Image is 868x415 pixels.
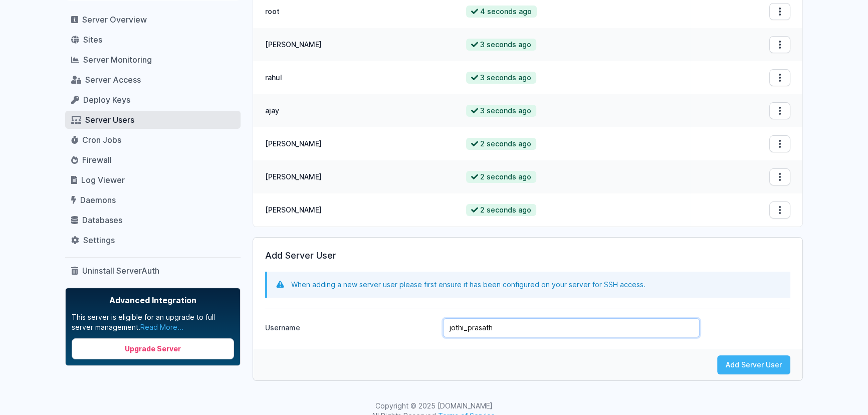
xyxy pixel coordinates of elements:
[466,105,536,117] span: 3 seconds ago
[65,51,241,69] a: Server Monitoring
[72,294,234,306] span: Advanced Integration
[65,91,241,109] a: Deploy Keys
[65,131,241,149] a: Cron Jobs
[65,191,241,209] a: Daemons
[65,71,241,89] a: Server Access
[80,195,116,205] span: Daemons
[72,338,234,359] a: Upgrade Server
[82,266,159,276] span: Uninstall ServerAuth
[253,127,454,160] td: [PERSON_NAME]
[466,138,536,150] span: 2 seconds ago
[466,39,536,51] span: 3 seconds ago
[265,319,435,333] label: Username
[466,72,536,84] span: 3 seconds ago
[717,355,790,374] button: Add Server User
[65,262,241,280] a: Uninstall ServerAuth
[65,231,241,249] a: Settings
[82,15,147,25] span: Server Overview
[253,61,454,94] td: rahul
[83,95,130,105] span: Deploy Keys
[291,280,645,290] p: When adding a new server user please first ensure it has been configured on your server for SSH a...
[253,28,454,61] td: [PERSON_NAME]
[253,160,454,193] td: [PERSON_NAME]
[466,204,536,216] span: 2 seconds ago
[72,312,234,332] p: This server is eligible for an upgrade to full server management.
[83,235,115,245] span: Settings
[65,31,241,49] a: Sites
[253,193,454,227] td: [PERSON_NAME]
[65,171,241,189] a: Log Viewer
[65,111,241,129] a: Server Users
[65,151,241,169] a: Firewall
[82,215,122,225] span: Databases
[83,35,102,45] span: Sites
[85,75,141,85] span: Server Access
[81,175,125,185] span: Log Viewer
[65,11,241,29] a: Server Overview
[82,135,121,145] span: Cron Jobs
[65,211,241,229] a: Databases
[265,250,790,262] h3: Add Server User
[83,55,152,65] span: Server Monitoring
[140,323,183,331] a: Read More...
[85,115,134,125] span: Server Users
[253,94,454,127] td: ajay
[466,171,536,183] span: 2 seconds ago
[466,6,537,18] span: 4 seconds ago
[82,155,112,165] span: Firewall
